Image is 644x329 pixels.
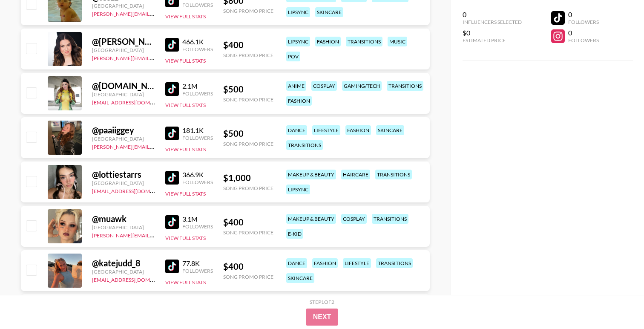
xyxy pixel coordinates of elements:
div: $ 1,000 [223,173,273,183]
div: 3.1M [182,215,213,223]
div: fashion [286,96,312,106]
div: dance [286,125,307,135]
div: fashion [315,37,341,46]
div: Followers [182,90,213,97]
div: fashion [312,258,338,268]
div: Followers [182,223,213,230]
div: Step 1 of 2 [310,299,334,305]
button: View Full Stats [165,58,206,64]
img: TikTok [165,127,179,140]
div: Followers [182,268,213,274]
div: Followers [182,46,213,52]
div: Followers [182,2,213,8]
div: @ katejudd_8 [92,258,155,268]
div: @ paaiiggey [92,125,155,136]
div: Song Promo Price [223,96,273,103]
div: [GEOGRAPHIC_DATA] [92,136,155,142]
div: gaming/tech [342,81,382,91]
button: View Full Stats [165,102,206,108]
div: Followers [182,179,213,185]
a: [PERSON_NAME][EMAIL_ADDRESS][DOMAIN_NAME] [92,53,218,61]
div: $ 500 [223,84,273,95]
div: @ lottiestarrs [92,169,155,180]
button: Next [306,309,338,326]
div: transitions [286,140,323,150]
div: e-kid [286,229,303,239]
img: TikTok [165,38,179,52]
div: anime [286,81,306,91]
div: skincare [315,7,343,17]
div: $ 400 [223,40,273,50]
div: [GEOGRAPHIC_DATA] [92,91,155,98]
iframe: Drift Widget Chat Controller [601,286,634,319]
div: transitions [387,81,423,91]
div: 77.8K [182,259,213,268]
a: [EMAIL_ADDRESS][DOMAIN_NAME] [92,186,178,194]
div: makeup & beauty [286,170,336,179]
a: [EMAIL_ADDRESS][DOMAIN_NAME] [92,98,178,106]
div: Song Promo Price [223,185,273,191]
div: $ 400 [223,217,273,228]
div: Followers [568,37,599,43]
div: $ 500 [223,128,273,139]
div: [GEOGRAPHIC_DATA] [92,268,155,275]
div: 0 [463,10,522,19]
div: @ [DOMAIN_NAME] [92,81,155,91]
div: makeup & beauty [286,214,336,224]
a: [PERSON_NAME][EMAIL_ADDRESS][DOMAIN_NAME] [92,142,218,150]
div: skincare [376,125,404,135]
div: 2.1M [182,82,213,90]
div: 181.1K [182,126,213,135]
div: Song Promo Price [223,274,273,280]
div: @ muawk [92,214,155,224]
div: [GEOGRAPHIC_DATA] [92,47,155,53]
div: Followers [182,135,213,141]
div: music [388,37,407,46]
div: cosplay [341,214,367,224]
div: dance [286,258,307,268]
img: TikTok [165,171,179,185]
button: View Full Stats [165,146,206,153]
div: Song Promo Price [223,229,273,236]
button: View Full Stats [165,190,206,197]
div: $ 400 [223,261,273,272]
div: pov [286,52,300,61]
img: TikTok [165,260,179,273]
div: fashion [345,125,371,135]
img: TikTok [165,82,179,96]
div: @ [PERSON_NAME] [92,36,155,47]
div: lipsync [286,185,310,194]
div: Song Promo Price [223,8,273,14]
div: lipsync [286,37,310,46]
div: haircare [341,170,370,179]
div: lipsync [286,7,310,17]
div: Song Promo Price [223,52,273,58]
div: Influencers Selected [463,19,522,25]
a: [EMAIL_ADDRESS][DOMAIN_NAME] [92,275,178,283]
div: 0 [568,29,599,37]
img: TikTok [165,215,179,229]
div: transitions [375,170,412,179]
div: Song Promo Price [223,141,273,147]
button: View Full Stats [165,235,206,241]
a: [PERSON_NAME][EMAIL_ADDRESS][DOMAIN_NAME] [92,231,218,239]
div: 366.9K [182,170,213,179]
div: $0 [463,29,522,37]
div: Followers [568,19,599,25]
div: [GEOGRAPHIC_DATA] [92,3,155,9]
div: lifestyle [312,125,340,135]
div: transitions [376,258,413,268]
div: skincare [286,273,314,283]
div: transitions [372,214,408,224]
div: 466.1K [182,38,213,46]
div: [GEOGRAPHIC_DATA] [92,180,155,186]
div: lifestyle [343,258,371,268]
div: 0 [568,10,599,19]
div: Estimated Price [463,37,522,43]
button: View Full Stats [165,13,206,20]
div: cosplay [311,81,337,91]
div: transitions [346,37,382,46]
button: View Full Stats [165,279,206,286]
a: [PERSON_NAME][EMAIL_ADDRESS][DOMAIN_NAME] [92,9,218,17]
div: [GEOGRAPHIC_DATA] [92,224,155,231]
